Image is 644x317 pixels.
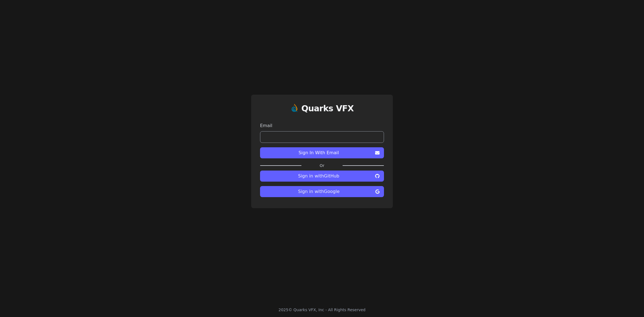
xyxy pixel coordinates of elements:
span: Sign in with Google [264,188,373,195]
a: Quarks VFX [301,104,354,118]
span: Sign in with GitHub [264,173,373,179]
button: Sign In With Email [260,147,384,158]
div: 2025 © Quarks VFX, Inc - All Rights Reserved [279,307,366,313]
button: Sign in withGoogle [260,186,384,197]
label: Email [260,122,384,129]
label: Or [302,163,342,168]
h1: Quarks VFX [301,104,354,114]
span: Sign In With Email [264,150,373,156]
button: Sign in withGitHub [260,171,384,182]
